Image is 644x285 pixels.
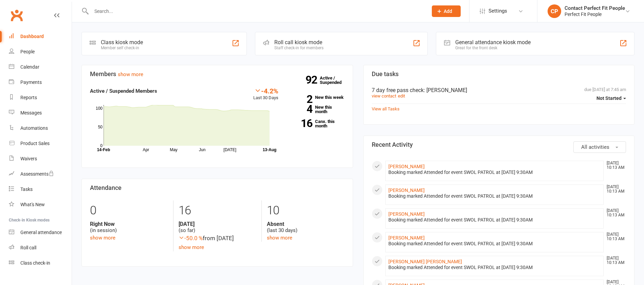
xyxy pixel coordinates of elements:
a: show more [267,235,292,241]
a: [PERSON_NAME] [388,188,425,193]
div: Contact Perfect Fit People [565,5,625,11]
a: Messages [9,105,72,121]
a: 2New this week [289,95,345,100]
a: Roll call [9,240,72,255]
strong: Active / Suspended Members [90,88,157,94]
a: 16Canx. this month [289,119,345,128]
div: Staff check-in for members [274,46,324,50]
div: Roll call kiosk mode [274,39,324,46]
div: Roll call [20,245,36,250]
a: 92Active / Suspended [320,71,350,90]
span: Settings [489,3,507,19]
div: CP [548,4,561,18]
div: Assessments [20,171,54,177]
span: Add [444,8,452,14]
time: [DATE] 10:13 AM [603,209,626,217]
a: Payments [9,75,72,90]
a: 4New this month [289,105,345,114]
strong: Absent [267,221,345,227]
time: [DATE] 10:13 AM [603,232,626,241]
button: Not Started [596,92,626,104]
a: show more [179,244,204,250]
div: Product Sales [20,141,50,146]
strong: 4 [289,104,312,114]
div: Perfect Fit People [565,11,625,17]
a: Reports [9,90,72,105]
button: Add [432,5,461,17]
time: [DATE] 10:13 AM [603,185,626,194]
div: Booking marked Attended for event SWOL PATROL at [DATE] 9:30AM [388,241,601,247]
div: Automations [20,125,48,131]
h3: Recent Activity [372,141,626,148]
h3: Attendance [90,184,345,191]
div: (so far) [179,221,256,234]
div: 10 [267,200,345,221]
div: Calendar [20,64,39,70]
div: General attendance [20,230,62,235]
a: view contact [372,93,396,99]
strong: 2 [289,94,312,104]
div: People [20,49,35,54]
h3: Members [90,71,345,77]
strong: Right Now [90,221,168,227]
a: show more [90,235,115,241]
div: Messages [20,110,42,115]
div: Dashboard [20,34,44,39]
strong: [DATE] [179,221,256,227]
div: 7 day free pass check [372,87,626,93]
a: [PERSON_NAME] [388,164,425,169]
a: Class kiosk mode [9,255,72,271]
div: Payments [20,79,42,85]
a: General attendance kiosk mode [9,225,72,240]
div: (in session) [90,221,168,234]
a: Assessments [9,166,72,182]
div: 0 [90,200,168,221]
span: All activities [581,144,609,150]
a: Clubworx [8,7,25,24]
span: -50.0 % [179,235,203,242]
a: Dashboard [9,29,72,44]
div: What's New [20,202,45,207]
time: [DATE] 10:13 AM [603,161,626,170]
div: from [DATE] [179,234,256,243]
div: -4.2% [253,87,278,94]
div: Last 30 Days [253,87,278,102]
a: Product Sales [9,136,72,151]
strong: 16 [289,118,312,128]
a: People [9,44,72,59]
a: [PERSON_NAME] [388,235,425,241]
span: : [PERSON_NAME] [424,87,467,93]
a: What's New [9,197,72,212]
a: Waivers [9,151,72,166]
div: General attendance kiosk mode [455,39,531,46]
a: [PERSON_NAME] [388,211,425,217]
div: Great for the front desk [455,46,531,50]
div: 16 [179,200,256,221]
span: Not Started [596,95,622,101]
a: View all Tasks [372,106,400,111]
div: Member self check-in [101,46,143,50]
a: Automations [9,121,72,136]
div: Class check-in [20,260,50,266]
div: Waivers [20,156,37,161]
input: Search... [89,6,423,16]
a: show more [118,71,143,77]
a: Tasks [9,182,72,197]
a: [PERSON_NAME] [PERSON_NAME] [388,259,462,264]
strong: 92 [306,75,320,85]
button: All activities [573,141,626,153]
div: Booking marked Attended for event SWOL PATROL at [DATE] 9:30AM [388,217,601,223]
div: (last 30 days) [267,221,345,234]
time: [DATE] 10:13 AM [603,256,626,265]
h3: Due tasks [372,71,626,77]
div: Reports [20,95,37,100]
div: Class kiosk mode [101,39,143,46]
div: Tasks [20,186,33,192]
a: Calendar [9,59,72,75]
div: Booking marked Attended for event SWOL PATROL at [DATE] 9:30AM [388,193,601,199]
div: Booking marked Attended for event SWOL PATROL at [DATE] 9:30AM [388,265,601,270]
a: edit [398,93,405,99]
div: Booking marked Attended for event SWOL PATROL at [DATE] 9:30AM [388,170,601,175]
